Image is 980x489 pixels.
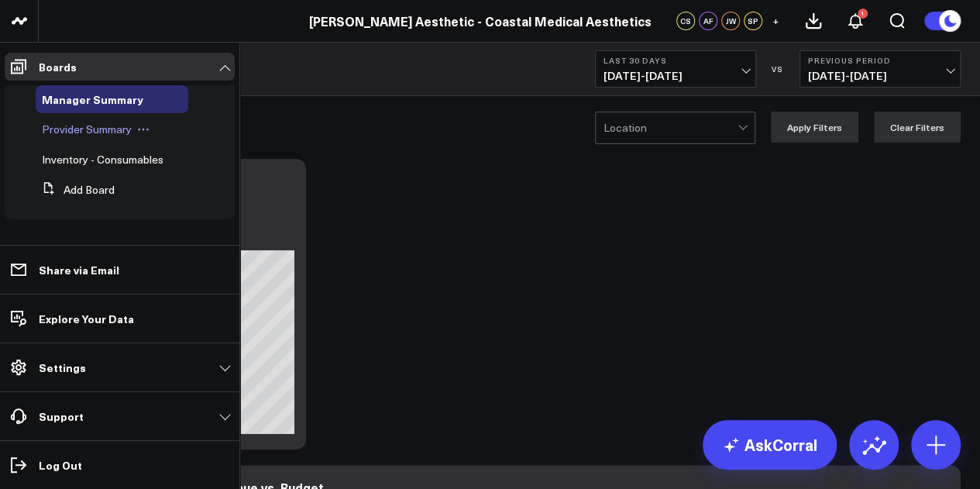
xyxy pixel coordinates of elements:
span: [DATE] - [DATE] [603,70,748,82]
p: Log Out [39,459,82,471]
button: Add Board [36,176,115,204]
span: + [772,15,779,26]
div: 1 [858,9,868,19]
b: Last 30 Days [603,56,748,65]
div: AF [699,12,717,30]
b: Previous Period [808,56,952,65]
span: Provider Summary [42,122,132,136]
span: [DATE] - [DATE] [808,70,952,82]
div: SP [744,12,762,30]
button: Last 30 Days[DATE]-[DATE] [595,50,756,88]
a: [PERSON_NAME] Aesthetic - Coastal Medical Aesthetics [309,12,652,29]
div: CS [676,12,695,30]
a: Manager Summary [42,93,143,105]
a: AskCorral [703,420,837,470]
p: Boards [39,60,77,73]
button: Clear Filters [874,112,961,143]
span: Manager Summary [42,91,143,107]
p: Explore Your Data [39,312,134,325]
div: JW [721,12,740,30]
button: Apply Filters [771,112,858,143]
div: VS [764,64,792,74]
p: Settings [39,361,86,374]
span: Inventory - Consumables [42,152,163,167]
a: Log Out [5,451,235,479]
a: Provider Summary [42,123,132,136]
p: Support [39,410,84,422]
a: Inventory - Consumables [42,153,163,166]
button: Previous Period[DATE]-[DATE] [799,50,961,88]
button: + [766,12,785,30]
p: Share via Email [39,263,119,276]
